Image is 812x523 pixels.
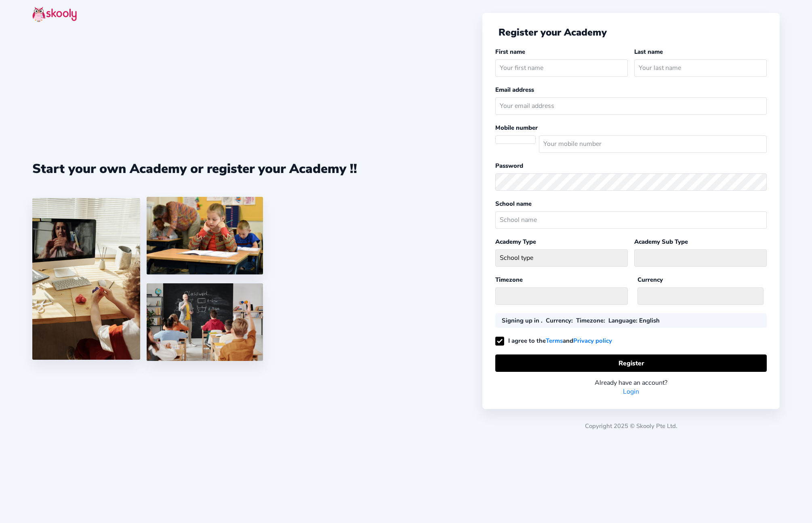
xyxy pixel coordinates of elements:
img: 1.jpg [32,198,140,360]
a: Terms [546,336,563,346]
label: Last name [634,48,663,56]
a: Privacy policy [573,336,612,346]
div: : [576,316,605,325]
a: Login [623,387,639,396]
label: Email address [495,86,534,94]
b: Timezone [576,316,604,325]
label: Academy Type [495,238,536,246]
div: Start your own Academy or register your Academy !! [32,160,357,177]
b: Currency [546,316,571,325]
label: Password [495,162,523,170]
div: Already have an account? [495,378,767,387]
input: School name [495,211,767,229]
label: First name [495,48,525,56]
b: Language [608,316,636,325]
label: I agree to the and [495,337,612,345]
img: skooly-logo.png [32,6,77,22]
div: : English [608,316,660,325]
label: Timezone [495,276,523,284]
label: Currency [637,276,663,284]
div: Copyright 2025 © Skooly Pte Ltd. [482,409,780,437]
label: Mobile number [495,124,538,132]
div: Signing up in . [502,316,543,325]
img: 4.png [147,197,263,274]
button: Register [495,354,767,372]
label: Academy Sub Type [634,238,688,246]
span: Register your Academy [499,26,607,39]
img: 5.png [147,283,263,361]
input: Your email address [495,97,767,115]
input: Your last name [634,59,767,77]
input: Your mobile number [539,135,767,153]
input: Your first name [495,59,628,77]
label: School name [495,200,532,208]
div: : [546,316,573,325]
